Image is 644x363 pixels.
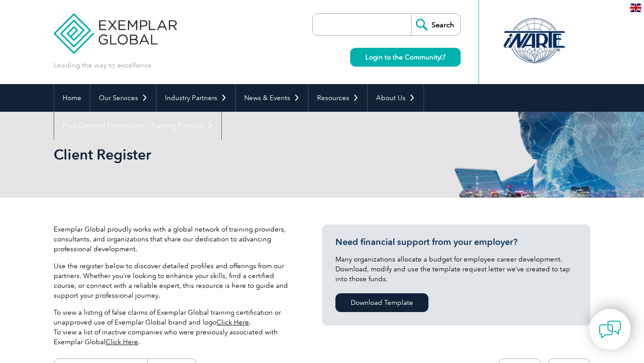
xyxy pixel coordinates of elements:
a: Click Here [106,338,138,346]
img: open_square.png [441,55,445,59]
p: Leading the way to excellence [54,60,152,70]
a: Find Certified Professional / Training Provider [54,112,221,139]
p: Many organizations allocate a budget for employee career development. Download, modify and use th... [335,254,577,284]
img: contact-chat.png [599,318,621,341]
a: Resources [309,84,367,112]
h2: Client Register [54,148,429,162]
h3: Need financial support from your employer? [335,236,577,248]
p: Exemplar Global proudly works with a global network of training providers, consultants, and organ... [54,224,295,254]
input: Search [411,14,460,35]
a: Industry Partners [157,84,235,112]
a: Our Services [90,84,156,112]
img: en [630,4,641,12]
p: Use the register below to discover detailed profiles and offerings from our partners. Whether you... [54,261,295,300]
a: News & Events [236,84,308,112]
p: To view a listing of false claims of Exemplar Global training certification or unapproved use of ... [54,308,295,347]
a: About Us [368,84,424,112]
a: Login to the Community [350,48,461,67]
a: Click Here [216,318,249,326]
a: Download Template [335,293,428,312]
a: Home [54,84,90,112]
